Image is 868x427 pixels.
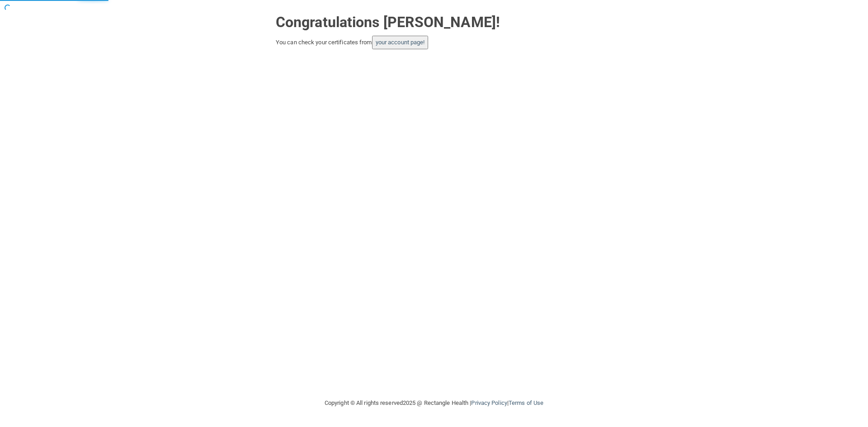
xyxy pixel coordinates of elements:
strong: Congratulations [PERSON_NAME]! [276,14,500,31]
a: Terms of Use [509,399,543,406]
a: Privacy Policy [471,399,507,406]
a: your account page! [376,39,425,46]
div: You can check your certificates from [276,36,592,49]
button: your account page! [372,36,429,49]
div: Copyright © All rights reserved 2025 @ Rectangle Health | | [269,389,599,418]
